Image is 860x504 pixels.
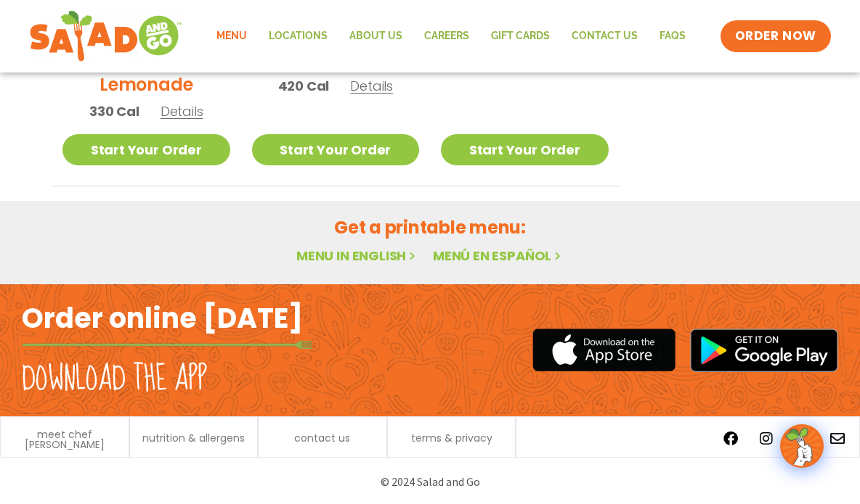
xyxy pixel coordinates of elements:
nav: Menu [206,20,697,53]
h2: Download the app [22,359,207,400]
a: Careers [413,20,480,53]
span: Details [161,102,203,120]
a: Menu in English [296,247,418,265]
a: GIFT CARDS [480,20,561,53]
a: Start Your Order [252,134,420,165]
a: ORDER NOW [721,20,831,52]
span: ORDER NOW [735,28,816,45]
img: appstore [532,326,676,373]
a: Locations [258,20,338,53]
a: Start Your Order [62,134,230,165]
a: Menú en español [433,247,564,265]
img: fork [22,341,312,349]
a: Start Your Order [441,134,609,165]
a: About Us [338,20,413,53]
a: contact us [294,433,350,443]
a: nutrition & allergens [142,433,245,443]
h2: Order online [DATE] [22,300,303,336]
img: wpChatIcon [782,426,822,466]
h2: Get a printable menu: [52,215,808,240]
span: 420 Cal [278,76,330,96]
a: Contact Us [561,20,649,53]
img: new-SAG-logo-768×292 [29,7,182,65]
a: meet chef [PERSON_NAME] [8,429,121,450]
img: google_play [690,329,838,372]
span: 330 Cal [89,102,139,121]
span: Details [350,77,393,95]
a: terms & privacy [411,433,492,443]
a: Menu [206,20,258,53]
p: © 2024 Salad and Go [23,472,837,492]
a: FAQs [649,20,697,53]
